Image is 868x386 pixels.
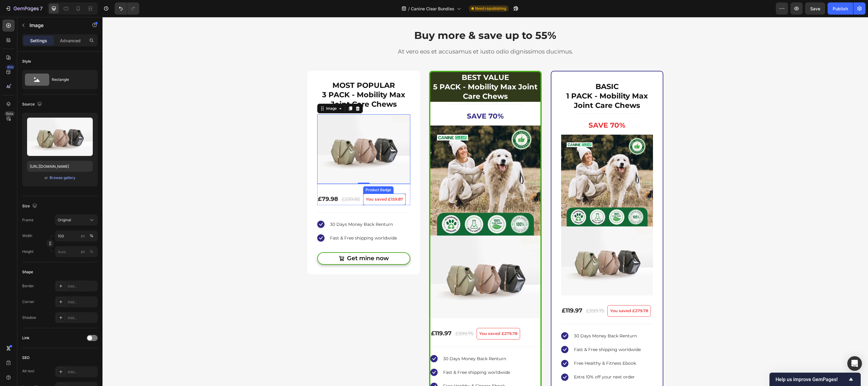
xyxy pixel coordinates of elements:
div: Add... [68,315,96,321]
div: Border [22,283,34,289]
div: Corner [22,299,34,305]
h2: BEST VALUE 5 PACK - Mobility Max Joint Care Chews [328,55,438,85]
pre: You saved £279.78 [505,288,548,299]
button: Show survey - Help us improve GemPages! [776,376,855,383]
button: Publish [828,2,853,15]
div: Size [22,202,38,210]
div: Shadow [22,315,36,320]
input: https://example.com/image.jpg [27,161,93,172]
p: 7 [40,5,43,12]
div: Add... [68,369,96,375]
span: Canine Clear Bundles [411,5,454,12]
span: Original [58,217,71,223]
div: Add... [68,299,96,305]
div: Style [22,59,31,64]
div: Browse gallery [50,175,75,181]
p: Fast & Free shipping worldwide [341,352,408,359]
div: £119.97 [328,312,350,321]
div: Rectangle [52,73,89,87]
img: image_demo.jpg [328,219,438,301]
div: Shape [22,269,33,275]
span: Save [810,6,820,11]
p: 30 Days Money Back Renturn [471,315,534,323]
img: image_demo.jpg [215,97,308,167]
div: Open Intercom Messenger [847,356,862,371]
div: px [81,249,85,254]
p: Advanced [60,37,81,44]
div: Product Badge [262,170,290,176]
p: Settings [30,37,47,44]
pre: You saved £279.78 [374,311,417,322]
input: px% [55,246,98,257]
div: Publish [833,5,848,12]
button: 7 [2,2,45,15]
iframe: Design area [102,17,868,386]
input: px% [55,230,98,241]
div: Link [22,335,30,341]
div: 450 [6,65,15,70]
label: Frame [22,217,33,223]
div: £79.98 [215,178,236,187]
p: 30 Days Money Back Renturn [341,338,404,346]
div: px [81,233,85,239]
div: Beta [5,111,15,116]
p: Extra 10% off your next order [471,356,532,364]
div: % [90,249,93,254]
button: % [79,248,87,255]
p: At vero eos et accusamus et iusto odio dignissimos ducimus. [206,31,560,39]
div: Get mine now [245,238,286,245]
div: £119.97 [459,289,481,298]
span: Help us improve GemPages! [776,377,847,382]
pre: Save 70% [359,90,406,109]
div: £399.75 [352,312,372,321]
div: Undo/Redo [115,2,139,15]
div: Source [22,100,43,109]
button: px [88,248,95,255]
label: Width [22,233,32,239]
div: £239.85 [239,178,258,187]
div: Image [222,89,235,94]
button: Browse gallery [49,175,76,181]
p: Fast & Free shipping worldwide [471,329,538,336]
img: image_demo.jpg [459,209,550,278]
img: preview-image [27,118,93,156]
span: or [44,174,48,181]
button: Save [805,2,825,15]
label: Height [22,249,33,254]
div: % [90,233,93,239]
button: Original [55,215,98,226]
div: SEO [22,355,30,360]
p: Free Healthy & Fitness Ebook [471,343,533,350]
h2: BASIC 1 PACK - Mobility Max Joint Care Chews [459,64,550,94]
pre: Save 70% [481,99,528,118]
div: Add... [68,284,96,289]
button: Get mine now [215,235,308,248]
span: / [408,5,410,12]
button: % [79,232,87,240]
div: £399.75 [483,290,502,298]
p: Free Healthy & Fitness Ebook [341,365,403,373]
button: px [88,232,95,240]
span: Need republishing [475,6,506,11]
div: Alt text [22,368,34,374]
p: Fast & Free shipping worldwide [227,217,294,225]
pre: You saved £159.87 [261,177,303,188]
h2: MOST POPULAR 3 PACK - Mobility Max Joint Care Chews [215,64,308,92]
p: Image [30,22,81,29]
p: 30 Days Money Back Renturn [227,204,290,211]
